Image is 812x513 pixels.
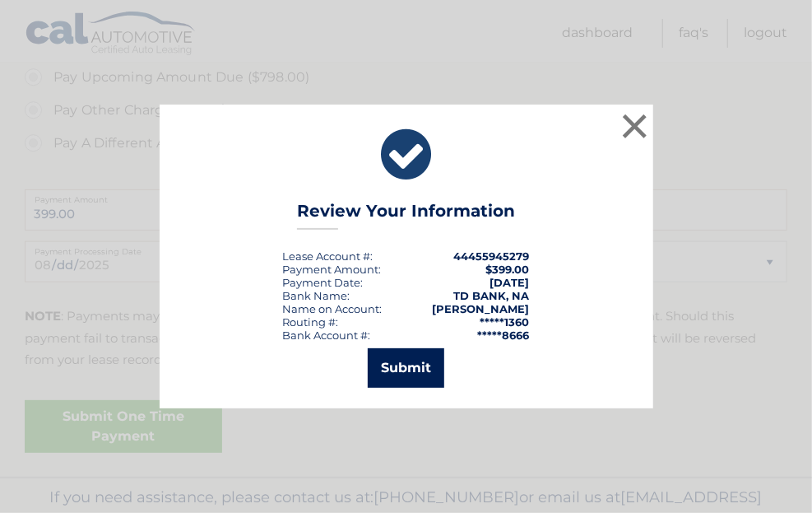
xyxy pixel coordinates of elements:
div: Bank Account #: [283,329,371,342]
div: Bank Name: [283,289,350,302]
strong: 44455945279 [454,250,530,263]
div: Routing #: [283,315,339,329]
div: Payment Amount: [283,263,382,276]
span: Payment Date [283,276,361,289]
div: Name on Account: [283,302,383,315]
div: : [283,276,364,289]
span: $399.00 [486,263,530,276]
div: Lease Account #: [283,250,374,263]
button: × [619,110,652,142]
strong: TD BANK, NA [454,289,530,302]
strong: [PERSON_NAME] [433,302,530,315]
h3: Review Your Information [297,201,515,230]
button: Submit [368,348,444,388]
span: [DATE] [490,276,530,289]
